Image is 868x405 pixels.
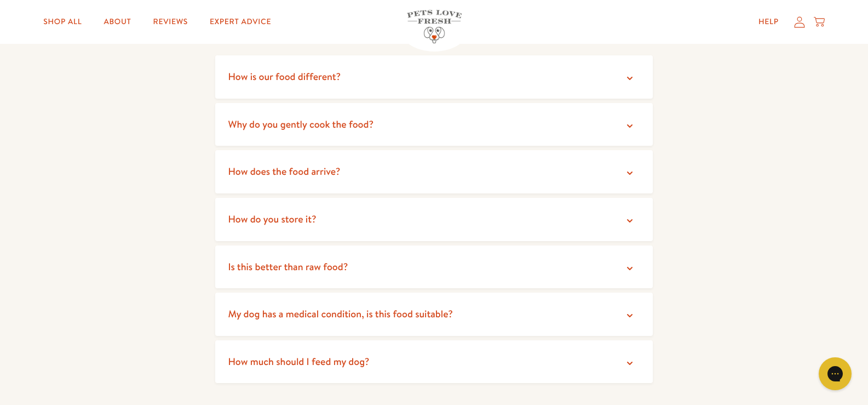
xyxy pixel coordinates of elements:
a: Reviews [145,11,197,33]
summary: Is this better than raw food? [215,246,653,289]
span: My dog has a medical condition, is this food suitable? [228,307,453,321]
summary: How does the food arrive? [215,150,653,193]
span: How is our food different? [228,70,341,83]
summary: How much should I feed my dog? [215,340,653,384]
a: Expert Advice [201,11,280,33]
iframe: Gorgias live chat messenger [813,353,857,394]
summary: How do you store it? [215,198,653,241]
summary: Why do you gently cook the food? [215,103,653,146]
span: How much should I feed my dog? [228,355,370,368]
a: Shop All [35,11,90,33]
a: Help [750,11,787,33]
span: Is this better than raw food? [228,260,348,273]
summary: How is our food different? [215,55,653,99]
img: Pets Love Fresh [407,10,462,43]
summary: My dog has a medical condition, is this food suitable? [215,293,653,336]
span: How do you store it? [228,212,317,226]
span: Why do you gently cook the food? [228,117,374,131]
span: How does the food arrive? [228,164,341,178]
a: About [95,11,140,33]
